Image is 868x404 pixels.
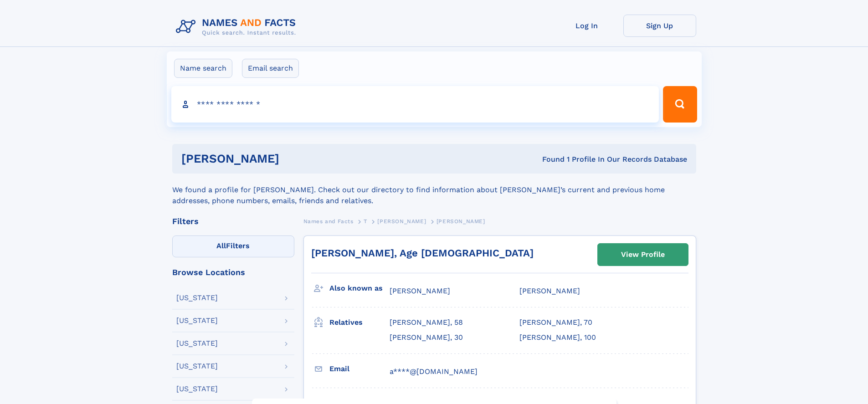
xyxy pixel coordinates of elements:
[176,363,218,370] div: [US_STATE]
[390,317,463,327] a: [PERSON_NAME], 58
[303,215,354,227] a: Names and Facts
[181,153,411,164] h1: [PERSON_NAME]
[623,15,696,37] a: Sign Up
[519,332,596,343] a: [PERSON_NAME], 100
[176,294,218,302] div: [US_STATE]
[364,218,367,225] span: T
[437,218,485,225] span: [PERSON_NAME]
[663,86,697,123] button: Search Button
[242,59,299,78] label: Email search
[390,286,450,295] span: [PERSON_NAME]
[519,317,592,327] a: [PERSON_NAME], 70
[311,247,534,259] a: [PERSON_NAME], Age [DEMOGRAPHIC_DATA]
[172,15,303,39] img: Logo Names and Facts
[598,244,688,266] a: View Profile
[377,215,426,227] a: [PERSON_NAME]
[329,315,390,330] h3: Relatives
[172,268,294,276] div: Browse Locations
[329,361,390,377] h3: Email
[172,235,294,257] label: Filters
[329,281,390,296] h3: Also known as
[174,59,232,78] label: Name search
[519,286,580,295] span: [PERSON_NAME]
[171,86,659,123] input: search input
[377,218,426,225] span: [PERSON_NAME]
[172,174,696,206] div: We found a profile for [PERSON_NAME]. Check out our directory to find information about [PERSON_N...
[176,317,218,324] div: [US_STATE]
[621,244,665,265] div: View Profile
[176,385,218,393] div: [US_STATE]
[550,15,623,37] a: Log In
[172,217,294,225] div: Filters
[176,340,218,347] div: [US_STATE]
[390,332,463,343] a: [PERSON_NAME], 30
[364,215,367,227] a: T
[216,241,226,250] span: All
[411,154,687,164] div: Found 1 Profile In Our Records Database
